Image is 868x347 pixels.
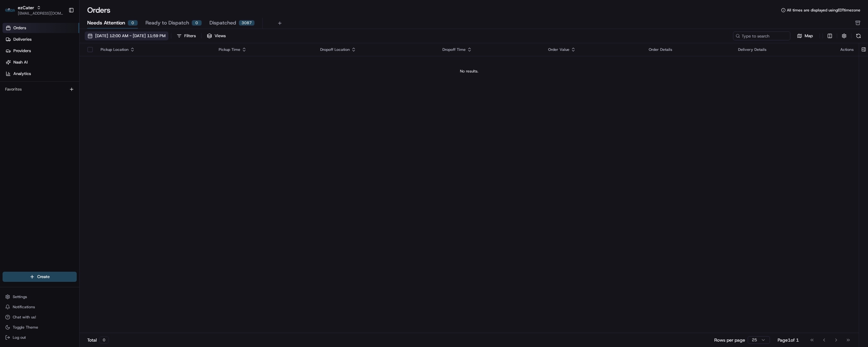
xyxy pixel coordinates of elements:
div: Total [87,337,109,344]
button: ezCater [18,4,34,11]
div: Actions [840,47,854,52]
div: 0 [192,20,202,26]
span: Views [215,33,226,39]
div: 💻 [54,93,59,98]
span: All times are displayed using EDT timezone [787,8,860,13]
button: [EMAIL_ADDRESS][DOMAIN_NAME] [18,11,63,16]
input: Clear [17,41,105,48]
div: Order Details [649,47,728,52]
button: Settings [3,292,77,301]
span: Providers [13,48,31,54]
span: Analytics [13,71,31,77]
div: Pickup Time [219,47,310,52]
span: Pylon [63,108,77,113]
button: Refresh [854,31,863,40]
a: 📗Knowledge Base [4,90,51,101]
div: No results. [82,69,856,74]
button: Views [204,31,229,40]
div: Page 1 of 1 [778,337,799,343]
img: Nash [6,7,19,19]
h1: Orders [87,5,110,15]
a: Deliveries [3,34,79,44]
a: Powered byPylon [45,108,77,113]
div: 3087 [239,20,255,26]
button: Start new chat [108,63,116,71]
span: Chat with us! [13,315,36,320]
a: 💻API Documentation [51,90,105,101]
span: Settings [13,294,27,299]
button: Notifications [3,303,77,311]
span: Map [805,33,813,39]
a: Orders [3,23,79,33]
span: Needs Attention [87,19,125,27]
span: Ready to Dispatch [145,19,189,27]
button: Toggle Theme [3,323,77,332]
div: Dropoff Time [442,47,538,52]
span: [DATE] 12:00 AM - [DATE] 11:59 PM [95,33,166,39]
button: Create [3,272,77,282]
div: Favorites [3,84,77,94]
div: 0 [128,20,138,26]
span: Toggle Theme [13,325,38,330]
button: Map [793,32,817,40]
p: Welcome 👋 [6,26,116,36]
button: [DATE] 12:00 AM - [DATE] 11:59 PM [85,31,168,40]
span: Nash AI [13,59,28,65]
div: Pickup Location [101,47,208,52]
div: 📗 [6,93,11,98]
div: Dropoff Location [320,47,433,52]
div: We're available if you need us! [22,67,81,72]
img: ezCater [5,8,15,12]
span: Notifications [13,304,35,310]
span: Dispatched [209,19,236,27]
div: Order Value [548,47,639,52]
span: Knowledge Base [13,92,49,99]
button: ezCaterezCater[EMAIL_ADDRESS][DOMAIN_NAME] [3,3,66,18]
div: Start new chat [22,61,104,67]
input: Type to search [733,31,790,40]
div: Filters [184,33,196,39]
a: Providers [3,46,79,56]
a: Analytics [3,69,79,79]
button: Log out [3,333,77,342]
button: Chat with us! [3,313,77,322]
img: 1736555255976-a54dd68f-1ca7-489b-9aae-adbdc363a1c4 [6,61,18,72]
a: Nash AI [3,57,79,67]
div: Delivery Details [738,47,830,52]
span: Create [37,274,50,280]
div: 0 [99,337,109,344]
span: Orders [13,25,26,31]
span: Log out [13,335,26,340]
span: API Documentation [60,92,102,99]
span: Deliveries [13,37,32,42]
p: Rows per page [714,337,745,343]
button: Filters [174,31,199,40]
